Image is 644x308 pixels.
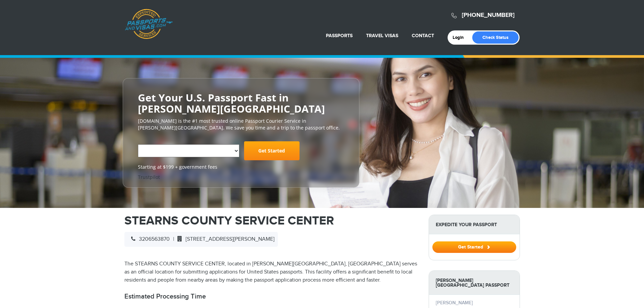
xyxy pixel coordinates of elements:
a: Check Status [472,31,519,44]
a: Passports [326,33,353,39]
a: Travel Visas [366,33,398,39]
a: Contact [412,33,434,39]
strong: [PERSON_NAME][GEOGRAPHIC_DATA] Passport [429,271,520,295]
span: 3206563870 [128,236,170,242]
a: Get Started [244,141,300,160]
h2: Estimated Processing Time [124,292,419,301]
a: Passports & [DOMAIN_NAME] [125,9,173,39]
p: The STEARNS COUNTY SERVICE CENTER, located in [PERSON_NAME][GEOGRAPHIC_DATA], [GEOGRAPHIC_DATA] s... [124,260,419,284]
span: Starting at $199 + government fees [138,164,344,170]
h2: Get Your U.S. Passport Fast in [PERSON_NAME][GEOGRAPHIC_DATA] [138,92,344,114]
p: [DOMAIN_NAME] is the #1 most trusted online Passport Courier Service in [PERSON_NAME][GEOGRAPHIC_... [138,118,344,131]
a: [PHONE_NUMBER] [462,11,515,19]
span: [STREET_ADDRESS][PERSON_NAME] [174,236,275,242]
div: | [124,232,278,247]
h1: STEARNS COUNTY SERVICE CENTER [124,215,419,227]
a: Trustpilot [138,174,160,180]
a: Get Started [432,244,516,250]
strong: Expedite Your Passport [429,215,520,234]
button: Get Started [432,241,516,253]
a: Login [453,35,469,40]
